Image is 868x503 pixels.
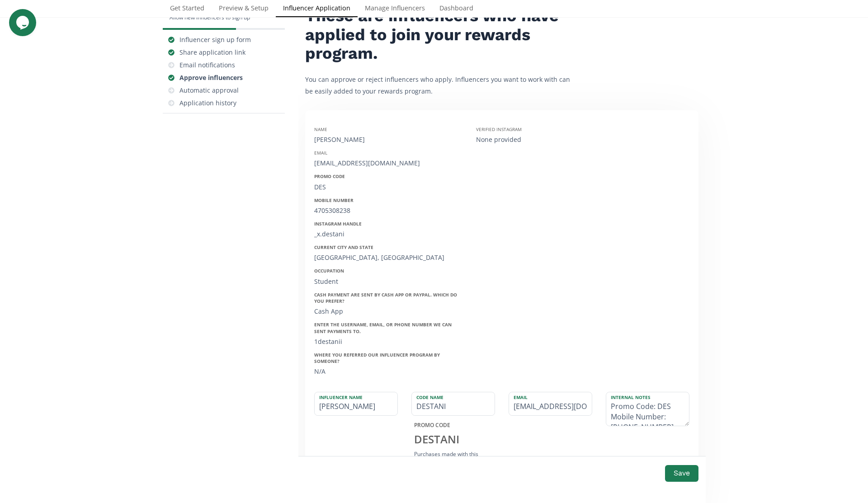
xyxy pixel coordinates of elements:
div: N/A [314,367,462,376]
div: Email [314,150,462,156]
label: Code Name [412,392,486,400]
div: Verified Instagram [476,126,624,132]
strong: Instagram Handle [314,221,362,227]
div: None provided [476,135,624,144]
div: Student [314,277,462,286]
strong: Occupation [314,268,344,274]
div: [GEOGRAPHIC_DATA], [GEOGRAPHIC_DATA] [314,253,462,262]
div: Name [314,126,462,132]
div: Approve influencers [179,73,243,82]
div: Influencer sign up form [179,35,251,44]
div: PROMO CODE [411,421,495,429]
label: Internal Notes [606,392,680,400]
h2: These are influencers who have applied to join your rewards program. [305,7,576,63]
div: [EMAIL_ADDRESS][DOMAIN_NAME] [314,159,462,168]
div: Share application link [179,48,245,57]
iframe: chat widget [9,9,38,36]
textarea: Promo Code: DES Mobile Number: [PHONE_NUMBER] Instagram Handle: _x.destani Current City and State... [606,392,689,426]
div: [PERSON_NAME] [314,135,462,144]
strong: Cash payment are sent by Cash App or PayPal. Which do you prefer? [314,291,457,304]
div: _x.destani [314,230,462,239]
div: Automatic approval [179,86,239,95]
div: Email notifications [179,61,235,70]
strong: Where you referred our influencer program by someone? [314,352,440,364]
strong: Enter the username, email, or phone number we can sent payments to. [314,321,452,334]
div: DES [314,183,462,192]
div: Application history [179,99,236,108]
strong: Current City and State [314,244,373,250]
strong: Mobile Number [314,197,354,203]
div: Purchases made with this discount code will be attributed to [PERSON_NAME] . [411,450,495,473]
div: 4705308238 [314,206,462,215]
div: DESTANI [411,432,495,447]
p: You can approve or reject influencers who apply. Influencers you want to work with can be easily ... [305,74,576,96]
label: Influencer Name [315,392,388,400]
button: Save [665,465,698,482]
strong: Promo Code [314,173,345,179]
div: 1destanii [314,337,462,346]
label: Email [509,392,583,400]
div: Cash App [314,307,462,316]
